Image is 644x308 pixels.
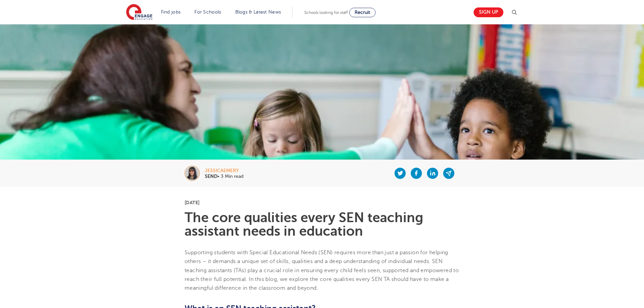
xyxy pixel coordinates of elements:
[194,9,221,15] a: For Schools
[205,168,243,173] div: jessicaemery
[185,211,459,238] h1: The core qualities every SEN teaching assistant needs in education
[235,9,281,15] a: Blogs & Latest News
[185,200,459,205] p: [DATE]
[205,174,243,179] p: • 3 Min read
[161,9,181,15] a: Find jobs
[355,10,370,15] span: Recruit
[474,7,503,17] a: Sign up
[349,8,376,17] a: Recruit
[126,4,152,21] img: Engage Education
[185,250,459,291] span: Supporting students with Special Educational Needs (SEN) requires more than just a passion for he...
[205,174,217,179] b: SEND
[304,10,348,15] span: Schools looking for staff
